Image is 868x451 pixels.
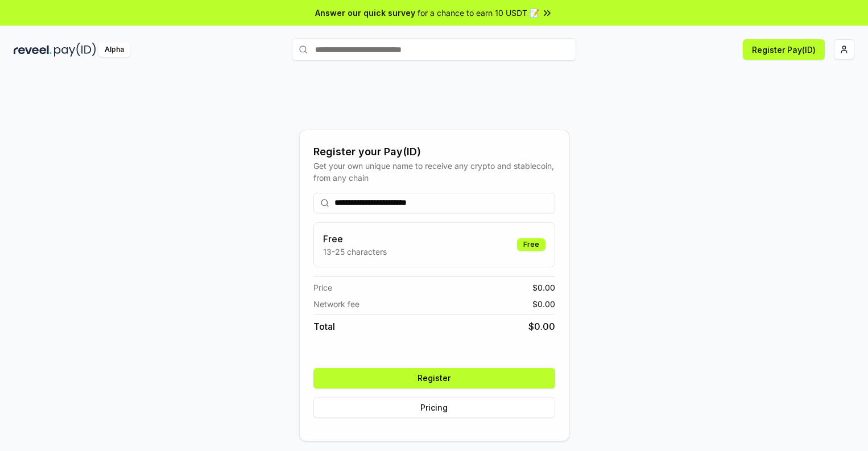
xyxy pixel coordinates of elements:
[54,43,96,57] img: pay_id
[517,238,545,251] div: Free
[98,43,130,57] div: Alpha
[313,160,555,184] div: Get your own unique name to receive any crypto and stablecoin, from any chain
[315,7,415,19] span: Answer our quick survey
[313,398,555,418] button: Pricing
[323,246,387,258] p: 13-25 characters
[532,282,555,293] span: $ 0.00
[14,43,52,57] img: reveel_dark
[743,39,825,60] button: Register Pay(ID)
[313,282,332,293] span: Price
[418,7,539,19] span: for a chance to earn 10 USDT 📝
[528,320,555,333] span: $ 0.00
[313,368,555,388] button: Register
[532,298,555,310] span: $ 0.00
[313,144,555,160] div: Register your Pay(ID)
[313,320,335,333] span: Total
[313,298,359,310] span: Network fee
[323,232,387,246] h3: Free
